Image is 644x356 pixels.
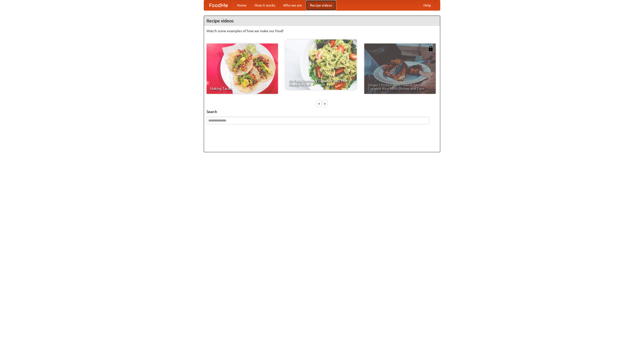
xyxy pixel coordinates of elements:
span: An Easy, Summery Tomato Pasta That's Ready for Fall [289,79,353,86]
h4: Recipe videos [204,16,440,26]
div: « [317,100,321,107]
div: » [323,100,327,107]
a: How it works [251,0,279,10]
a: Recipe videos [306,0,336,10]
p: Watch some examples of how we make our food! [207,28,437,33]
a: FoodMe [204,0,233,10]
h5: Search [207,109,437,114]
a: An Easy, Summery Tomato Pasta That's Ready for Fall [285,39,357,90]
span: Making Tacos [210,87,274,90]
a: Who we are [279,0,306,10]
a: Help [419,0,435,10]
a: Making Tacos [207,44,278,94]
a: Home [233,0,251,10]
img: 483408.png [428,46,433,51]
